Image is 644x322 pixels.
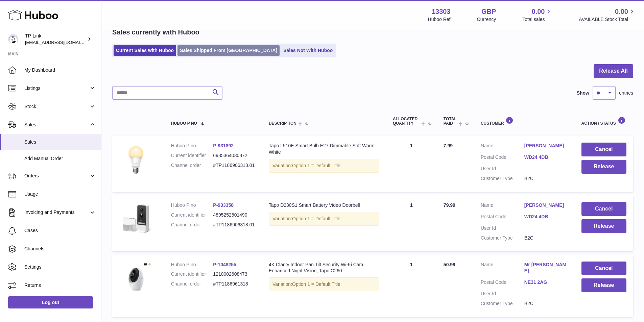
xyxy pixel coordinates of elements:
button: Release [581,278,626,292]
span: ALLOCATED Quantity [393,117,420,126]
dt: Huboo P no [171,143,213,149]
span: Stock [24,103,89,110]
td: 1 [386,195,437,251]
button: Cancel [581,143,626,156]
button: Release [581,160,626,174]
span: Cases [24,227,96,234]
dt: Postal Code [481,154,524,162]
span: Huboo P no [171,121,197,126]
span: Settings [24,264,96,270]
strong: 13303 [432,7,451,16]
dt: Channel order [171,281,213,287]
span: Returns [24,282,96,289]
a: P-933358 [213,202,234,208]
dt: Postal Code [481,279,524,287]
div: Tapo D230S1 Smart Battery Video Doorbell [269,202,379,208]
span: 0.00 [615,7,628,16]
span: 0.00 [532,7,545,16]
span: Orders [24,173,89,179]
label: Show [577,90,589,96]
dd: #TP1186906318.01 [213,222,255,228]
div: Customer [481,117,568,126]
span: 79.99 [444,202,455,208]
dt: Huboo P no [171,262,213,268]
img: L510E-Overview-01_large_1586306767589j.png [119,143,153,176]
div: Variation: [269,159,379,173]
a: P-1048255 [213,262,236,267]
div: Tapo L510E Smart Bulb E27 Dimmable Soft Warm White [269,143,379,155]
dd: B2C [524,300,568,307]
button: Release All [594,64,633,78]
dt: Name [481,262,524,276]
dt: Name [481,143,524,151]
img: C260-littlewhite.jpg [119,262,153,295]
a: Sales Shipped From [GEOGRAPHIC_DATA] [177,45,280,56]
dt: User Id [481,166,524,172]
span: entries [619,90,633,96]
div: Action / Status [581,117,626,126]
dt: Channel order [171,162,213,169]
dd: B2C [524,235,568,241]
span: Option 1 = Default Title; [292,216,342,221]
span: 50.99 [444,262,455,267]
button: Release [581,219,626,233]
dd: 1210002608473 [213,271,255,277]
dt: Current identifier [171,212,213,218]
dt: User Id [481,225,524,231]
a: Mr [PERSON_NAME] [524,262,568,274]
dt: Postal Code [481,214,524,222]
a: WD24 4DB [524,214,568,220]
a: 0.00 Total sales [522,7,552,23]
a: P-931892 [213,143,234,148]
span: Listings [24,85,89,92]
td: 1 [386,136,437,192]
div: Currency [477,16,496,23]
td: 1 [386,255,437,317]
a: [PERSON_NAME] [524,202,568,208]
span: Option 1 = Default Title; [292,163,342,168]
div: 4K Clarity Indoor Pan Tilt Security Wi-Fi Cam, Enhanced Night Vision, Tapo C260 [269,262,379,274]
img: gaby.chen@tp-link.com [8,34,18,44]
strong: GBP [481,7,496,16]
a: Sales Not With Huboo [281,45,335,56]
div: Variation: [269,277,379,291]
div: Variation: [269,212,379,226]
dt: Huboo P no [171,202,213,208]
dt: Name [481,202,524,210]
span: [EMAIL_ADDRESS][DOMAIN_NAME] [25,40,99,45]
span: Description [269,121,296,126]
span: My Dashboard [24,67,96,73]
a: Current Sales with Huboo [114,45,176,56]
a: WD24 4DB [524,154,568,160]
a: NE31 2AG [524,279,568,286]
dd: B2C [524,175,568,182]
div: TP-Link [25,33,86,46]
dd: 6935364030872 [213,152,255,159]
span: Usage [24,191,96,197]
button: Cancel [581,202,626,216]
a: Log out [8,296,93,308]
dt: Current identifier [171,152,213,159]
div: Huboo Ref [428,16,451,23]
dt: User Id [481,291,524,297]
dt: Customer Type [481,175,524,182]
span: Invoicing and Payments [24,209,89,216]
dt: Current identifier [171,271,213,277]
dd: #TP1186906318.01 [213,162,255,169]
span: Add Manual Order [24,155,96,162]
dt: Customer Type [481,235,524,241]
span: Sales [24,139,96,145]
dt: Channel order [171,222,213,228]
span: Channels [24,246,96,252]
span: Total paid [444,117,457,126]
dd: #TP1186961318 [213,281,255,287]
dd: 4895252501490 [213,212,255,218]
h2: Sales currently with Huboo [112,28,199,37]
span: AVAILABLE Stock Total [579,16,636,23]
img: D230S1main.jpg [119,202,153,236]
span: Option 1 = Default Title; [292,281,342,287]
dt: Customer Type [481,300,524,307]
a: 0.00 AVAILABLE Stock Total [579,7,636,23]
span: Sales [24,122,89,128]
span: 7.99 [444,143,453,148]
